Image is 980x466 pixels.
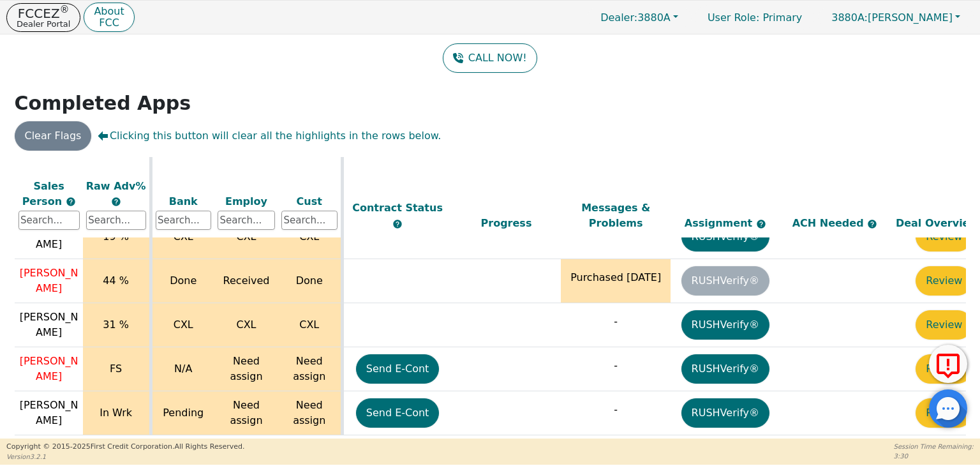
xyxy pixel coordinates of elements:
[708,11,759,24] span: User Role :
[15,92,191,114] strong: Completed Apps
[278,347,342,391] td: Need assign
[281,193,338,209] div: Cust
[103,274,129,287] span: 44 %
[98,128,441,144] span: Clicking this button will clear all the highlights in the rows below.
[156,193,212,209] div: Bank
[151,391,214,435] td: Pending
[278,391,342,435] td: Need assign
[20,355,78,382] span: [PERSON_NAME]
[681,398,769,428] button: RUSHVerify®
[564,402,667,417] p: -
[94,18,124,28] p: FCC
[214,303,278,347] td: CXL
[681,354,769,384] button: RUSHVerify®
[894,451,974,461] p: 3:30
[278,259,342,303] td: Done
[60,4,70,15] sup: ®
[352,202,443,214] span: Contract Status
[564,200,667,231] div: Messages & Problems
[20,267,78,294] span: [PERSON_NAME]
[929,345,967,383] button: Report Error to FCC
[443,43,537,73] button: CALL NOW!
[214,259,278,303] td: Received
[587,8,692,27] button: Dealer:3880A
[6,452,244,462] p: Version 3.2.1
[681,310,769,340] button: RUSHVerify®
[214,347,278,391] td: Need assign
[218,211,275,230] input: Search...
[6,442,244,453] p: Copyright © 2015- 2025 First Credit Corporation.
[20,399,78,426] span: [PERSON_NAME]
[356,398,440,428] button: Send E-Cont
[792,217,868,229] span: ACH Needed
[19,211,80,230] input: Search...
[916,310,972,340] button: Review
[214,391,278,435] td: Need assign
[100,407,132,419] span: In Wrk
[15,121,92,151] button: Clear Flags
[695,5,815,30] a: User Role: Primary
[86,211,146,230] input: Search...
[894,442,974,451] p: Session Time Remaining:
[600,11,637,24] span: Dealer:
[151,259,214,303] td: Done
[151,303,214,347] td: CXL
[916,354,972,384] button: Review
[17,7,70,20] p: FCCEZ
[6,3,80,32] button: FCCEZ®Dealer Portal
[685,217,756,229] span: Assignment
[84,3,134,33] button: AboutFCC
[564,270,667,285] p: Purchased [DATE]
[174,442,244,451] span: All Rights Reserved.
[564,358,667,373] p: -
[218,193,275,209] div: Employ
[94,6,124,17] p: About
[831,11,953,24] span: [PERSON_NAME]
[916,398,972,428] button: Review
[103,319,129,331] span: 31 %
[356,354,440,384] button: Send E-Cont
[278,303,342,347] td: CXL
[818,8,974,27] button: 3880A:[PERSON_NAME]
[22,179,66,207] span: Sales Person
[695,5,815,30] p: Primary
[564,314,667,329] p: -
[281,211,338,230] input: Search...
[916,266,972,296] button: Review
[831,11,868,24] span: 3880A:
[86,179,146,192] span: Raw Adv%
[110,363,122,375] span: FS
[20,311,78,338] span: [PERSON_NAME]
[600,11,671,24] span: 3880A
[17,20,70,28] p: Dealer Portal
[455,216,558,231] div: Progress
[151,347,214,391] td: N/A
[156,211,212,230] input: Search...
